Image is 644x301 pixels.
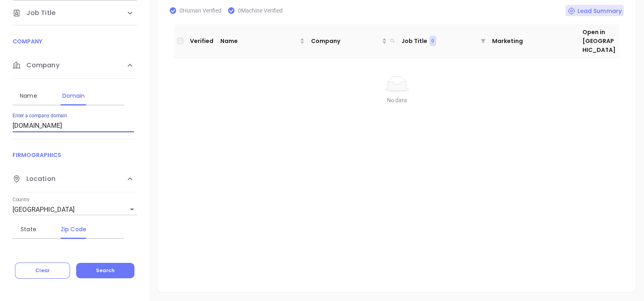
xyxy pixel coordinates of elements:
span: Search [96,267,115,274]
span: Company [311,37,381,45]
button: Search [76,263,134,278]
span: search [390,39,395,43]
p: Job Title [401,37,427,45]
p: COMPANY [13,37,137,46]
span: Job Title [13,8,55,18]
div: Zip Code [58,224,90,234]
span: Location [13,174,55,184]
div: [GEOGRAPHIC_DATA] [13,203,137,216]
div: Location [13,166,137,192]
div: Company [13,52,137,79]
span: Company [13,60,60,70]
div: Domain [58,91,90,101]
div: Lead Summary [565,5,624,16]
span: 0 [431,37,434,45]
span: filter [479,34,487,48]
th: Verified [187,24,217,58]
th: Company [308,24,399,58]
span: 0 Machine Verified [238,7,283,14]
span: filter [481,39,486,43]
div: Job Title [13,1,137,25]
th: Name [217,24,308,58]
div: No data [180,96,613,105]
span: Name [220,37,298,45]
button: Clear [15,262,70,279]
p: FIRMOGRAPHICS [13,150,137,159]
span: 0 Human Verified [179,7,222,14]
th: Marketing [489,24,580,58]
div: Name [13,91,45,101]
span: search [388,35,397,47]
div: State [13,224,45,234]
th: Open in [GEOGRAPHIC_DATA] [579,24,620,58]
span: Clear [35,267,50,274]
label: Enter a company domain [13,114,67,118]
label: Country [13,198,30,202]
